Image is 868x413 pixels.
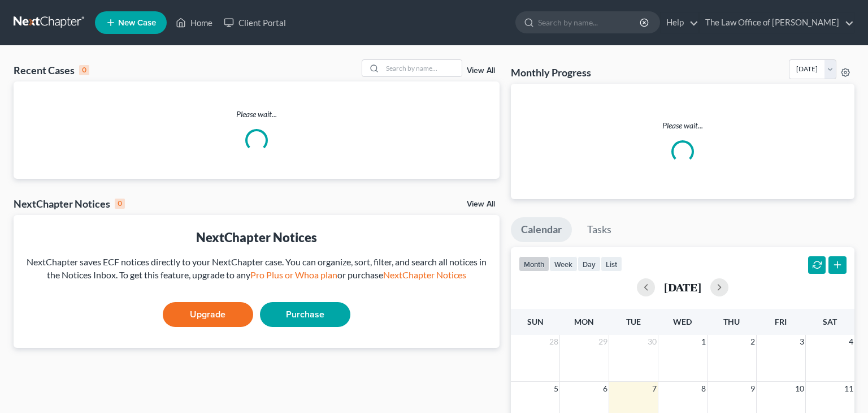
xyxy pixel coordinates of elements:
div: 0 [115,199,125,209]
a: View All [467,200,495,208]
a: Upgrade [163,302,253,327]
h2: [DATE] [664,281,701,293]
h3: Monthly Progress [511,66,591,79]
a: The Law Office of [PERSON_NAME] [700,12,854,33]
span: 4 [848,335,854,349]
span: 3 [798,335,805,349]
span: 30 [646,335,658,349]
span: Sun [527,317,544,326]
div: 0 [79,65,89,75]
span: 1 [700,335,707,349]
span: 11 [843,382,854,395]
button: day [578,256,601,272]
a: View All [467,67,495,75]
button: month [519,256,549,272]
p: Please wait... [520,120,845,131]
button: list [601,256,622,272]
span: 10 [794,382,805,395]
span: Tue [626,317,641,326]
span: 2 [749,335,756,349]
div: NextChapter Notices [23,229,491,246]
span: New Case [118,19,156,27]
div: Recent Cases [14,63,89,77]
input: Search by name... [538,12,641,33]
span: 7 [651,382,658,395]
a: NextChapter Notices [383,269,466,280]
input: Search by name... [383,60,462,76]
span: 5 [553,382,559,395]
span: 6 [602,382,609,395]
span: Thu [723,317,740,326]
p: Please wait... [14,109,500,120]
span: Wed [673,317,692,326]
a: Client Portal [218,12,292,33]
span: 29 [597,335,609,349]
button: week [549,256,578,272]
div: NextChapter Notices [14,197,125,210]
a: Tasks [577,217,622,242]
span: Fri [775,317,787,326]
div: NextChapter saves ECF notices directly to your NextChapter case. You can organize, sort, filter, ... [23,256,491,282]
a: Purchase [260,302,350,327]
span: 9 [749,382,756,395]
a: Calendar [511,217,572,242]
a: Home [170,12,218,33]
span: Sat [823,317,837,326]
span: 28 [548,335,559,349]
span: 8 [700,382,707,395]
a: Help [661,12,698,33]
span: Mon [574,317,594,326]
a: Pro Plus or Whoa plan [250,269,337,280]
